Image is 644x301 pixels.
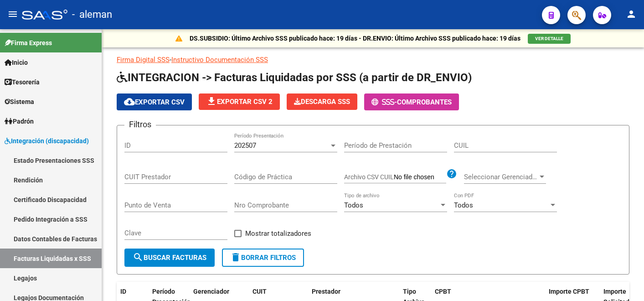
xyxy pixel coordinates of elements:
mat-icon: search [133,252,144,263]
iframe: Intercom live chat [613,270,635,292]
mat-icon: menu [7,9,18,20]
span: Seleccionar Gerenciador [464,173,538,181]
span: Tesorería [5,77,40,87]
span: INTEGRACION -> Facturas Liquidadas por SSS (a partir de DR_ENVIO) [117,71,472,84]
span: VER DETALLE [535,36,563,41]
span: Todos [344,201,363,209]
span: Buscar Facturas [133,254,206,262]
mat-icon: cloud_download [124,96,135,107]
span: Inicio [5,57,28,67]
mat-icon: delete [230,252,241,263]
a: Firma Digital SSS [117,56,170,64]
mat-icon: person [626,9,637,20]
span: Exportar CSV 2 [206,98,273,106]
h3: Filtros [124,118,156,131]
span: - aleman [72,5,112,25]
span: Integración (discapacidad) [5,136,89,146]
span: Sistema [5,97,34,107]
span: Exportar CSV [124,98,185,106]
a: Instructivo Documentación SSS [171,56,268,64]
span: CUIT [252,288,267,295]
button: Exportar CSV [117,93,192,110]
span: Comprobantes [397,98,452,106]
span: Firma Express [5,38,52,48]
input: Archivo CSV CUIL [394,173,446,182]
span: Prestador [312,288,340,295]
p: - [117,55,629,65]
button: Descarga SSS [287,93,357,110]
span: 202507 [234,141,256,150]
span: Importe CPBT [549,288,589,295]
span: CPBT [435,288,451,295]
span: Gerenciador [193,288,229,295]
button: -Comprobantes [364,93,459,110]
span: Padrón [5,116,34,126]
button: Borrar Filtros [222,249,304,267]
span: Descarga SSS [294,98,350,106]
span: ID [120,288,126,295]
app-download-masive: Descarga masiva de comprobantes (adjuntos) [287,93,357,110]
button: Exportar CSV 2 [199,93,280,110]
span: Borrar Filtros [230,254,296,262]
mat-icon: file_download [206,96,217,107]
span: - [371,98,397,106]
mat-icon: help [446,168,457,179]
span: Mostrar totalizadores [245,228,311,239]
button: Buscar Facturas [124,249,215,267]
span: Todos [454,201,473,209]
p: DS.SUBSIDIO: Último Archivo SSS publicado hace: 19 días - DR.ENVIO: Último Archivo SSS publicado ... [190,33,520,43]
button: VER DETALLE [528,34,571,44]
span: Archivo CSV CUIL [344,173,394,181]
